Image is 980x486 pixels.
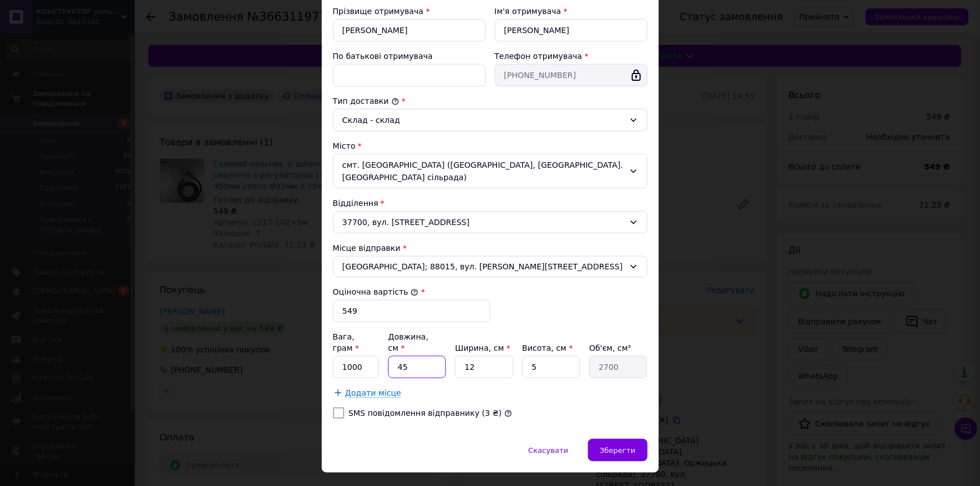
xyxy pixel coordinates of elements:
[333,154,648,189] div: смт. [GEOGRAPHIC_DATA] ([GEOGRAPHIC_DATA], [GEOGRAPHIC_DATA]. [GEOGRAPHIC_DATA] сільрада)
[333,198,648,209] div: Відділення
[333,7,424,16] label: Прізвище отримувача
[333,332,359,352] label: Вага, грам
[388,332,429,352] label: Довжина, см
[528,446,568,455] span: Скасувати
[343,114,625,126] div: Склад - склад
[589,342,647,354] div: Об'єм, см³
[333,52,433,61] label: По батькові отримувача
[495,64,648,86] input: +380
[333,140,648,152] div: Місто
[522,343,573,352] label: Висота, см
[345,388,402,398] span: Додати місце
[495,7,562,16] label: Ім'я отримувача
[333,242,648,254] div: Місце відправки
[333,287,419,296] label: Оціночна вартість
[333,95,648,107] div: Тип доставки
[343,261,625,272] span: [GEOGRAPHIC_DATA]; 88015, вул. [PERSON_NAME][STREET_ADDRESS]
[349,409,502,418] label: SMS повідомлення відправнику (3 ₴)
[495,52,582,61] label: Телефон отримувача
[455,343,510,352] label: Ширина, см
[600,446,635,455] span: Зберегти
[333,211,648,233] div: 37700, вул. [STREET_ADDRESS]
